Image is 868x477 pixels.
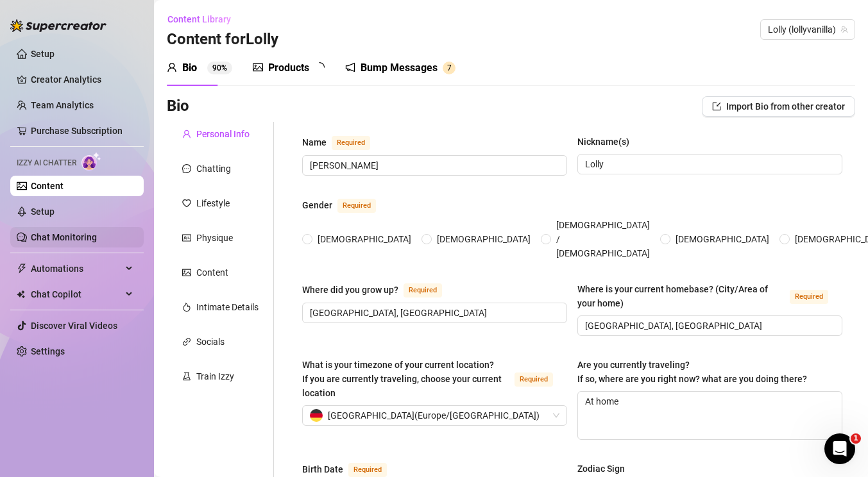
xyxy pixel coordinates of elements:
span: experiment [182,372,191,381]
span: message [182,164,191,173]
span: Import Bio from other creator [726,101,845,112]
img: AI Chatter [81,152,101,171]
span: link [182,337,191,346]
div: Chatting [196,162,231,176]
a: Setup [31,206,55,217]
div: Where did you grow up? [302,283,398,297]
span: Automations [31,258,122,279]
span: picture [182,268,191,277]
span: Content Library [167,14,231,24]
div: Name [302,135,327,149]
input: Where is your current homebase? (City/Area of your home) [585,319,832,333]
textarea: At home [578,392,842,439]
sup: 90% [207,62,232,74]
a: Team Analytics [31,100,94,110]
span: heart [182,199,191,208]
label: Where did you grow up? [302,282,456,297]
span: Required [515,372,553,387]
a: Content [31,181,64,191]
span: Required [348,463,387,477]
label: Zodiac Sign [577,462,634,476]
img: Chat Copilot [17,290,25,299]
div: Bump Messages [361,60,438,76]
span: thunderbolt [17,264,27,274]
span: team [840,26,848,33]
a: Settings [31,346,65,356]
span: user [167,62,177,72]
input: Nickname(s) [585,157,832,171]
span: Required [404,283,442,297]
div: Personal Info [196,127,250,141]
div: Gender [302,198,332,212]
span: Izzy AI Chatter [17,157,76,169]
span: 1 [851,433,861,444]
span: Required [332,136,370,150]
span: Chat Copilot [31,284,122,305]
span: [GEOGRAPHIC_DATA] ( Europe/[GEOGRAPHIC_DATA] ) [328,406,540,425]
span: [DEMOGRAPHIC_DATA] [312,232,416,246]
div: Socials [196,335,225,349]
label: Where is your current homebase? (City/Area of your home) [577,282,842,310]
button: Content Library [167,9,241,29]
span: Required [337,199,376,213]
span: user [182,130,191,138]
div: Train Izzy [196,369,234,383]
span: 7 [447,63,452,72]
span: idcard [182,233,191,242]
a: Discover Viral Videos [31,321,117,331]
div: Bio [182,60,197,76]
div: Content [196,265,228,280]
a: Creator Analytics [31,69,133,90]
a: Setup [31,49,55,59]
a: Chat Monitoring [31,232,97,242]
input: Name [310,158,557,172]
label: Gender [302,197,390,213]
span: [DEMOGRAPHIC_DATA] [670,232,774,246]
span: picture [253,62,263,72]
span: [DEMOGRAPHIC_DATA] [432,232,536,246]
button: Import Bio from other creator [702,96,855,117]
div: Lifestyle [196,196,230,210]
h3: Content for Lolly [167,29,278,50]
img: de [310,409,323,422]
img: logo-BBDzfeDw.svg [10,19,106,32]
span: import [712,102,721,111]
div: Birth Date [302,462,343,476]
div: Intimate Details [196,300,259,314]
span: What is your timezone of your current location? If you are currently traveling, choose your curre... [302,360,502,398]
span: fire [182,303,191,312]
span: [DEMOGRAPHIC_DATA] / [DEMOGRAPHIC_DATA] [551,218,655,260]
label: Name [302,135,384,150]
label: Nickname(s) [577,135,638,149]
h3: Bio [167,96,189,117]
input: Where did you grow up? [310,306,557,320]
span: notification [345,62,355,72]
div: Zodiac Sign [577,462,625,476]
span: Required [790,290,828,304]
div: Products [268,60,309,76]
a: Purchase Subscription [31,126,123,136]
iframe: Intercom live chat [824,433,855,464]
sup: 7 [443,62,455,74]
span: Are you currently traveling? If so, where are you right now? what are you doing there? [577,360,807,384]
label: Birth Date [302,462,401,477]
div: Where is your current homebase? (City/Area of your home) [577,282,785,310]
div: Nickname(s) [577,135,629,149]
span: Lolly (lollyvanilla) [768,20,847,39]
span: loading [313,61,326,74]
div: Physique [196,231,233,245]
